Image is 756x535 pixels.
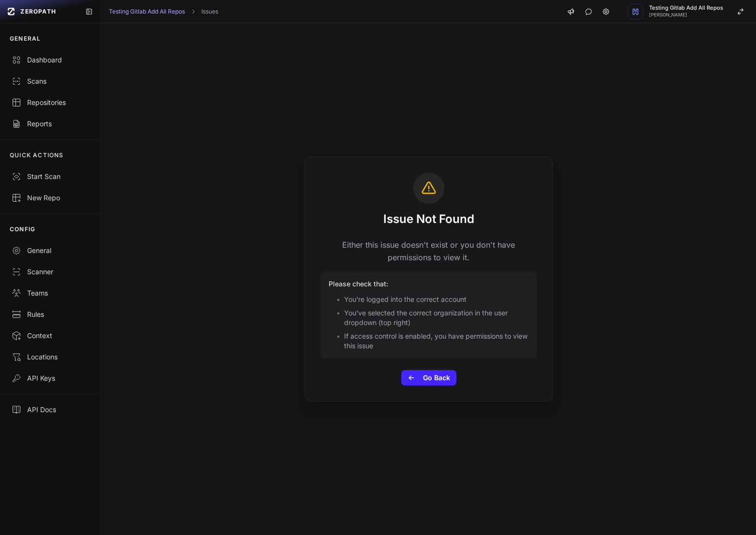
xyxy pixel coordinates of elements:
div: Start Scan [12,172,89,181]
div: API Docs [12,405,89,415]
a: ZEROPATH [4,4,77,19]
div: New Repo [12,193,89,203]
p: Please check that: [329,279,529,289]
div: Scanner [12,267,89,277]
div: Scans [12,76,89,86]
div: Locations [12,352,89,362]
a: Testing Gitlab Add All Repos [109,8,185,15]
span: • [336,331,340,341]
div: Rules [12,310,89,319]
div: Dashboard [12,55,89,65]
span: • [336,295,340,304]
span: Testing Gitlab Add All Repos [649,5,723,11]
div: API Keys [12,373,89,383]
div: Repositories [12,98,89,107]
h2: Issue Not Found [383,211,474,227]
p: CONFIG [10,225,35,233]
span: You're logged into the correct account [344,295,467,304]
svg: chevron right, [190,8,197,15]
span: [PERSON_NAME] [649,13,723,17]
span: ZEROPATH [20,8,56,15]
div: Reports [12,119,89,129]
p: Either this issue doesn't exist or you don't have permissions to view it. [321,238,537,264]
span: You've selected the correct organization in the user dropdown (top right) [344,308,529,327]
button: Go Back [401,370,456,386]
p: QUICK ACTIONS [10,151,64,159]
div: Teams [12,288,89,298]
span: If access control is enabled, you have permissions to view this issue [344,331,529,351]
div: Context [12,331,89,341]
span: • [336,308,340,318]
a: Issues [201,8,218,15]
p: GENERAL [10,35,41,43]
nav: breadcrumb [109,8,218,15]
div: General [12,246,89,255]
